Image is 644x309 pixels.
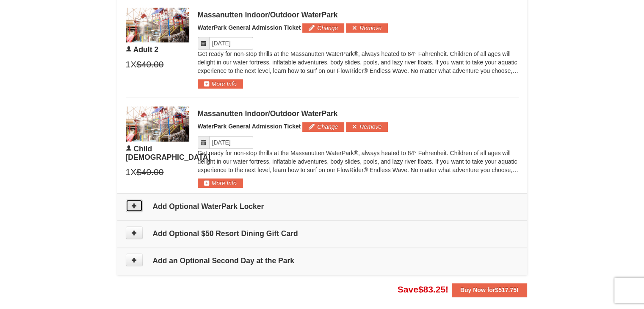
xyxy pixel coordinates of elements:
button: Remove [346,122,388,131]
button: More Info [198,178,243,188]
div: Massanutten Indoor/Outdoor WaterPark [198,109,519,118]
span: Child [DEMOGRAPHIC_DATA] [126,145,211,161]
span: X [130,166,136,178]
span: Adult 2 [133,45,158,54]
img: 6619917-1403-22d2226d.jpg [126,106,189,141]
span: X [130,58,136,71]
button: Change [302,122,344,131]
button: More Info [198,79,243,89]
span: $83.25 [418,284,445,294]
h4: Add Optional WaterPark Locker [126,202,519,211]
span: WaterPark General Admission Ticket [198,123,301,130]
span: 1 [126,58,131,71]
p: Get ready for non-stop thrills at the Massanutten WaterPark®, always heated to 84° Fahrenheit. Ch... [198,149,519,174]
button: Change [302,23,344,33]
button: Buy Now for$517.75! [452,283,527,297]
div: Massanutten Indoor/Outdoor WaterPark [198,11,519,19]
span: Save ! [398,284,448,294]
h4: Add Optional $50 Resort Dining Gift Card [126,229,519,238]
img: 6619917-1403-22d2226d.jpg [126,8,189,42]
p: Get ready for non-stop thrills at the Massanutten WaterPark®, always heated to 84° Fahrenheit. Ch... [198,50,519,75]
strong: Buy Now for ! [460,287,519,293]
span: $517.75 [495,287,517,293]
span: $40.00 [136,166,163,178]
h4: Add an Optional Second Day at the Park [126,256,519,265]
span: 1 [126,166,131,178]
span: WaterPark General Admission Ticket [198,24,301,31]
span: $40.00 [136,58,163,71]
button: Remove [346,23,388,33]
